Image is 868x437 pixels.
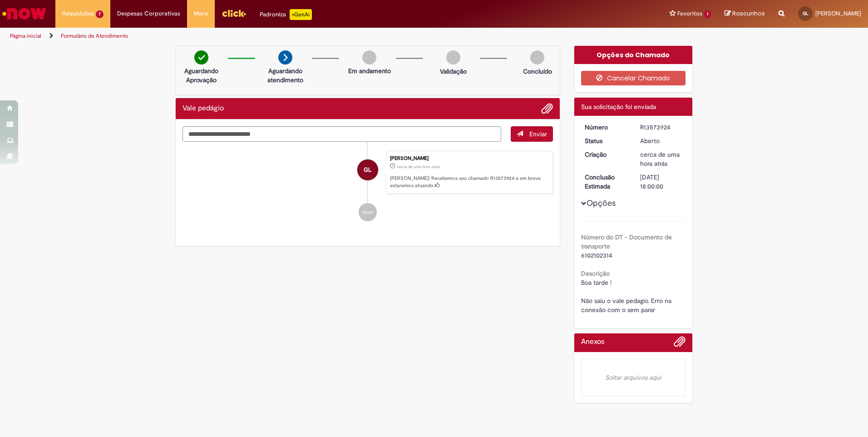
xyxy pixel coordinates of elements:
img: check-circle-green.png [194,50,208,65]
li: Gustavo Ribeiro Da Luz [182,151,553,194]
ul: Histórico de tíquete [182,142,553,231]
span: GL [364,159,371,181]
h2: Vale pedágio Histórico de tíquete [182,104,224,113]
p: Aguardando Aprovação [179,66,223,84]
b: Número do DT - Documento de transporte [581,233,672,250]
a: Formulário de Atendimento [61,32,128,40]
span: 7 [96,10,104,18]
div: Padroniza [260,9,312,20]
p: Aguardando atendimento [263,66,307,84]
span: Sua solicitação foi enviada [581,103,656,111]
p: Validação [440,67,467,76]
span: [PERSON_NAME] [815,10,861,17]
dt: Criação [578,150,634,159]
div: [DATE] 18:00:00 [640,173,682,191]
span: Rascunhos [732,9,765,18]
button: Cancelar Chamado [581,71,686,85]
span: Boa tarde ! Não saiu o vale pedagio. Erro na conexão com o sem parar [581,278,673,314]
p: [PERSON_NAME]! Recebemos seu chamado R13573924 e em breve estaremos atuando. [390,175,548,189]
span: Despesas Corporativas [117,9,180,18]
h2: Anexos [581,338,604,346]
span: GL [803,10,809,16]
div: R13573924 [640,123,682,132]
span: Enviar [529,130,547,138]
img: arrow-next.png [278,50,292,65]
textarea: Digite sua mensagem aqui... [182,126,501,142]
img: img-circle-grey.png [446,50,460,65]
div: Aberto [640,136,682,145]
span: Requisições [62,9,94,18]
div: Opções do Chamado [574,46,693,64]
p: Em andamento [348,66,391,75]
img: ServiceNow [1,5,48,23]
div: [PERSON_NAME] [390,156,548,161]
div: 28/09/2025 13:05:20 [640,150,682,168]
span: 6102102314 [581,251,612,259]
p: Concluído [523,67,552,76]
img: img-circle-grey.png [362,50,376,65]
img: click_logo_yellow_360x200.png [222,6,246,20]
a: Página inicial [10,32,41,40]
button: Adicionar anexos [541,103,553,114]
a: Rascunhos [725,10,765,18]
span: 1 [704,10,711,18]
b: Descrição [581,269,610,278]
span: More [194,9,208,18]
dt: Número [578,123,634,132]
ul: Trilhas de página [7,28,572,45]
span: cerca de uma hora atrás [397,164,440,169]
button: Enviar [511,126,553,142]
span: cerca de uma hora atrás [640,150,680,168]
img: img-circle-grey.png [530,50,544,65]
dt: Status [578,136,634,145]
div: Gustavo Ribeiro Da Luz [357,159,378,180]
button: Adicionar anexos [674,336,686,352]
time: 28/09/2025 13:05:20 [397,164,440,169]
span: Favoritos [677,9,702,18]
p: +GenAi [290,9,312,20]
dt: Conclusão Estimada [578,173,634,191]
em: Soltar arquivos aqui [581,359,686,396]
